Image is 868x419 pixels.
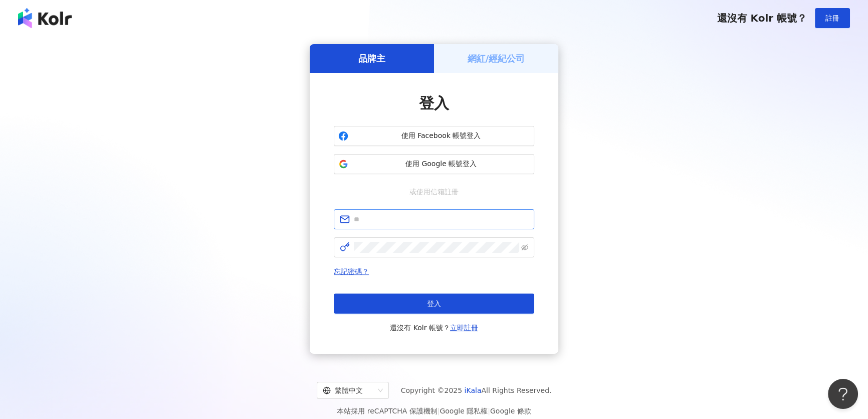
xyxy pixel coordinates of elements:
iframe: Help Scout Beacon - Open [828,379,858,409]
a: iKala [465,386,482,394]
span: 本站採用 reCAPTCHA 保護機制 [337,405,531,417]
a: Google 條款 [490,407,531,415]
span: 或使用信箱註冊 [402,186,466,197]
span: Copyright © 2025 All Rights Reserved. [401,384,552,396]
span: eye-invisible [521,244,528,251]
h5: 網紅/經紀公司 [468,52,525,65]
button: 註冊 [815,8,850,28]
span: | [488,407,490,415]
span: 還沒有 Kolr 帳號？ [390,322,478,334]
span: 註冊 [825,14,839,22]
span: 使用 Google 帳號登入 [352,159,530,169]
span: 還沒有 Kolr 帳號？ [717,12,807,24]
h5: 品牌主 [358,52,385,65]
button: 使用 Facebook 帳號登入 [334,126,534,146]
span: 登入 [419,94,449,112]
div: 繁體中文 [323,382,374,398]
a: 忘記密碼？ [334,267,369,275]
span: 使用 Facebook 帳號登入 [352,131,530,141]
button: 使用 Google 帳號登入 [334,154,534,174]
img: logo [18,8,72,28]
button: 登入 [334,294,534,314]
a: Google 隱私權 [440,407,488,415]
span: | [438,407,440,415]
a: 立即註冊 [450,324,478,332]
span: 登入 [427,300,441,308]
